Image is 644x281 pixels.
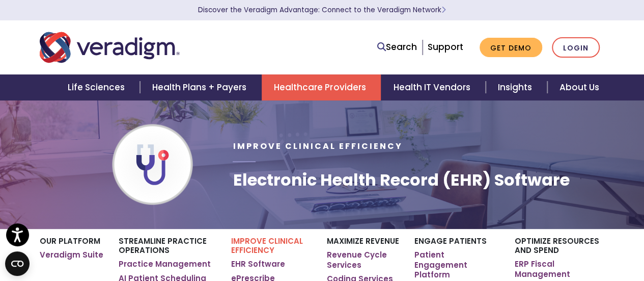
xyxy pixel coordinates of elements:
[140,74,262,100] a: Health Plans + Payers
[119,259,211,269] a: Practice Management
[327,250,399,270] a: Revenue Cycle Services
[547,74,611,100] a: About Us
[40,31,180,64] img: Veradigm logo
[486,74,547,100] a: Insights
[514,259,604,279] a: ERP Fiscal Management
[377,40,417,54] a: Search
[552,37,600,58] a: Login
[414,250,499,280] a: Patient Engagement Platform
[449,208,632,269] iframe: Drift Chat Widget
[231,259,285,269] a: EHR Software
[262,74,381,100] a: Healthcare Providers
[198,5,446,15] a: Discover the Veradigm Advantage: Connect to the Veradigm NetworkLearn More
[428,41,463,53] a: Support
[40,250,103,260] a: Veradigm Suite
[5,251,30,276] button: Open CMP widget
[233,170,569,190] h1: Electronic Health Record (EHR) Software
[441,5,446,15] span: Learn More
[480,38,542,58] a: Get Demo
[381,74,485,100] a: Health IT Vendors
[233,140,402,152] span: Improve Clinical Efficiency
[55,74,140,100] a: Life Sciences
